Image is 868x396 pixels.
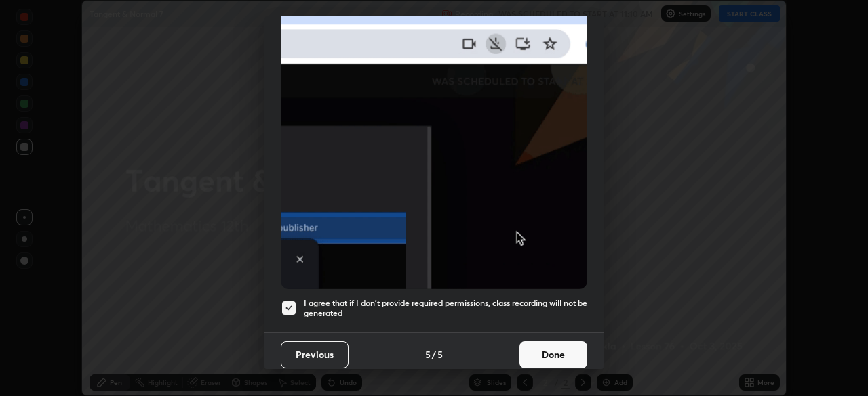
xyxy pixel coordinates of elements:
[425,347,431,361] h4: 5
[437,347,443,361] h4: 5
[432,347,436,361] h4: /
[519,341,587,368] button: Done
[304,298,587,319] h5: I agree that if I don't provide required permissions, class recording will not be generated
[281,341,349,368] button: Previous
